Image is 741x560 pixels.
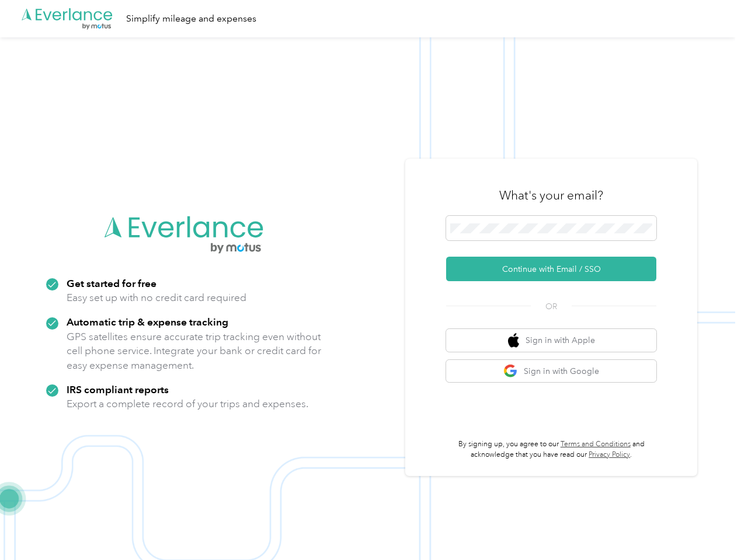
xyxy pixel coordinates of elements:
h3: What's your email? [499,187,603,204]
strong: Get started for free [67,277,156,289]
img: apple logo [508,333,520,348]
button: apple logoSign in with Apple [446,329,656,352]
img: google logo [503,364,518,379]
strong: IRS compliant reports [67,383,169,395]
a: Privacy Policy [589,450,630,459]
span: OR [531,300,572,313]
button: google logoSign in with Google [446,360,656,383]
p: By signing up, you agree to our and acknowledge that you have read our . [446,439,656,460]
p: GPS satellites ensure accurate trip tracking even without cell phone service. Integrate your bank... [67,330,322,373]
a: Terms and Conditions [561,440,631,449]
strong: Automatic trip & expense tracking [67,316,228,328]
div: Simplify mileage and expenses [126,12,256,26]
p: Easy set up with no credit card required [67,290,246,305]
button: Continue with Email / SSO [446,257,656,281]
p: Export a complete record of your trips and expenses. [67,397,308,411]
